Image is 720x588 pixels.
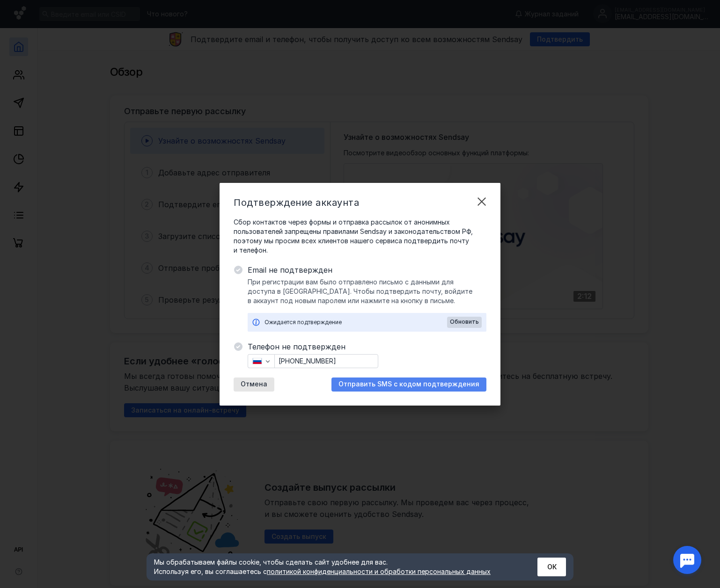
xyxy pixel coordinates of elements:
span: Обновить [450,319,479,325]
div: Ожидается подтверждение [264,318,447,327]
span: Телефон не подтвержден [248,341,486,352]
span: Подтверждение аккаунта [234,197,359,208]
span: Отправить SMS с кодом подтверждения [338,380,479,388]
span: Email не подтвержден [248,264,486,276]
button: Отмена [234,377,274,392]
span: Отмена [241,380,267,388]
button: Обновить [447,317,482,328]
span: Сбор контактов через формы и отправка рассылок от анонимных пользователей запрещены правилами Sen... [234,218,486,255]
span: При регистрации вам было отправлено письмо с данными для доступа в [GEOGRAPHIC_DATA]. Чтобы подтв... [248,277,486,305]
div: Мы обрабатываем файлы cookie, чтобы сделать сайт удобнее для вас. Используя его, вы соглашаетесь c [154,558,514,576]
button: Отправить SMS с кодом подтверждения [331,377,486,392]
a: политикой конфиденциальности и обработки персональных данных [267,567,491,575]
button: ОК [537,558,566,576]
